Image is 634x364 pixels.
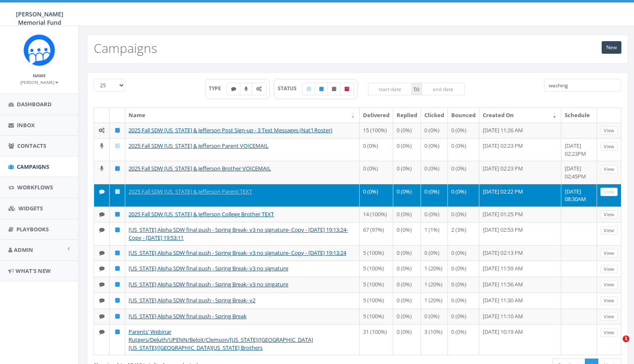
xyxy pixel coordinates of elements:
[129,142,268,149] a: 2025 Fall SDW [US_STATE] & Jefferson Parent VOICEMAIL
[360,245,393,261] td: 5 (100%)
[479,108,561,123] th: Created On: activate to sort column ascending
[479,184,561,207] td: [DATE] 02:22 PM
[129,280,288,288] a: [US_STATE] Alpha SDW final push - Spring Break- v3 no singature
[360,277,393,293] td: 5 (100%)
[393,108,421,123] th: Replied
[252,83,266,95] label: Automated Message
[479,222,561,245] td: [DATE] 02:53 PM
[393,207,421,223] td: 0 (0%)
[115,212,120,217] i: Published
[99,298,105,303] i: Text SMS
[129,226,348,241] a: [US_STATE] Alpha SDW final push - Spring Break- v3 no signature- Copy - [DATE] 19:13:24- Copy - [...
[115,282,120,287] i: Published
[600,296,618,305] a: View
[600,328,618,337] a: View
[600,188,618,196] a: View
[360,161,393,183] td: 0 (0%)
[18,204,43,212] span: Widgets
[393,309,421,325] td: 0 (0%)
[100,166,103,171] i: Ringless Voice Mail
[600,280,618,289] a: View
[393,245,421,261] td: 0 (0%)
[115,314,120,319] i: Published
[226,83,241,95] label: Text SMS
[479,207,561,223] td: [DATE] 01:25 PM
[448,324,479,355] td: 0 (0%)
[602,41,621,54] a: New
[421,245,448,261] td: 0 (0%)
[99,189,105,194] i: Text SMS
[448,277,479,293] td: 0 (0%)
[448,108,479,123] th: Bounced
[393,293,421,309] td: 0 (0%)
[421,123,448,139] td: 0 (0%)
[115,227,120,233] i: Published
[448,184,479,207] td: 0 (0%)
[479,245,561,261] td: [DATE] 02:13 PM
[623,335,629,342] span: 1
[600,165,618,174] a: View
[332,86,336,92] i: Unpublished
[561,184,597,207] td: [DATE] 08:30AM
[544,79,621,92] input: Type to search
[360,184,393,207] td: 0 (0%)
[600,226,618,235] a: View
[24,34,55,66] img: Rally_Corp_Icon.png
[561,161,597,183] td: [DATE] 02:45PM
[479,161,561,183] td: [DATE] 02:23 PM
[99,212,105,217] i: Text SMS
[99,329,105,335] i: Text SMS
[479,277,561,293] td: [DATE] 11:56 AM
[393,222,421,245] td: 0 (0%)
[302,83,316,95] label: Draft
[14,246,33,254] span: Admin
[605,335,626,356] iframe: Intercom live chat
[307,86,311,92] i: Draft
[393,261,421,277] td: 0 (0%)
[360,222,393,245] td: 67 (97%)
[129,126,332,134] a: 2025 Fall SDW [US_STATE] & Jefferson Post Sign-up - 3 Text Messages (Nat'l Roster)
[245,86,248,92] i: Ringless Voice Mail
[393,123,421,139] td: 0 (0%)
[115,189,120,194] i: Draft
[360,123,393,139] td: 15 (100%)
[99,314,105,319] i: Text SMS
[360,207,393,223] td: 14 (100%)
[256,86,262,92] i: Automated Message
[600,142,618,151] a: View
[421,184,448,207] td: 0 (0%)
[16,10,63,26] span: [PERSON_NAME] Memorial Fund
[360,138,393,161] td: 0 (0%)
[33,73,46,79] small: Name
[421,138,448,161] td: 0 (0%)
[115,128,120,133] i: Published
[115,266,120,271] i: Published
[360,108,393,123] th: Delivered
[20,78,58,86] a: [PERSON_NAME]
[129,296,255,304] a: [US_STATE] Alpha SDW final push - Spring Break- v2
[412,83,421,95] span: to
[99,266,105,271] i: Text SMS
[319,86,324,92] i: Published
[360,324,393,355] td: 31 (100%)
[448,309,479,325] td: 0 (0%)
[360,309,393,325] td: 5 (100%)
[600,312,618,321] a: View
[125,108,360,123] th: Name: activate to sort column ascending
[421,108,448,123] th: Clicked
[448,207,479,223] td: 0 (0%)
[278,85,303,92] span: STATUS
[421,161,448,183] td: 0 (0%)
[393,184,421,207] td: 0 (0%)
[421,207,448,223] td: 0 (0%)
[20,79,58,85] small: [PERSON_NAME]
[421,222,448,245] td: 1 (1%)
[479,293,561,309] td: [DATE] 11:30 AM
[231,86,236,92] i: Text SMS
[600,126,618,135] a: View
[561,108,597,123] th: Schedule
[479,324,561,355] td: [DATE] 10:19 AM
[393,277,421,293] td: 0 (0%)
[17,100,52,108] span: Dashboard
[448,261,479,277] td: 0 (0%)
